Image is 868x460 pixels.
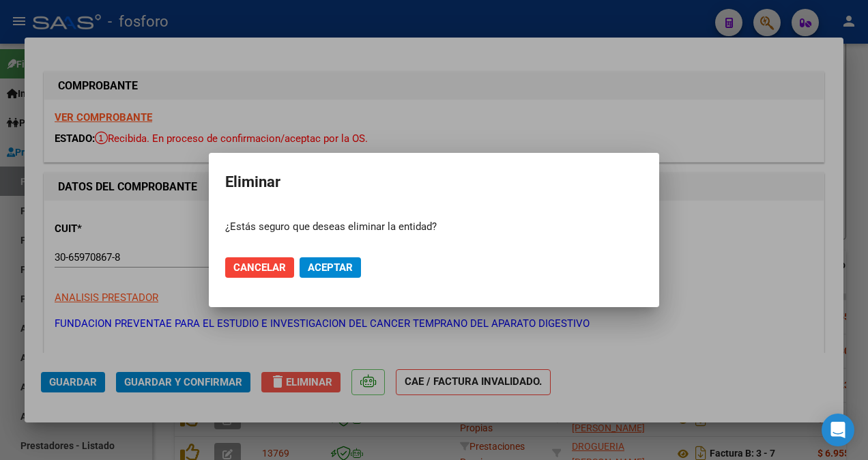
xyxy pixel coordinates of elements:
[300,257,361,278] button: Aceptar
[822,414,854,446] div: Open Intercom Messenger
[225,257,294,278] button: Cancelar
[225,219,643,235] p: ¿Estás seguro que deseas eliminar la entidad?
[225,169,643,195] h2: Eliminar
[233,261,286,274] span: Cancelar
[308,261,353,274] span: Aceptar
